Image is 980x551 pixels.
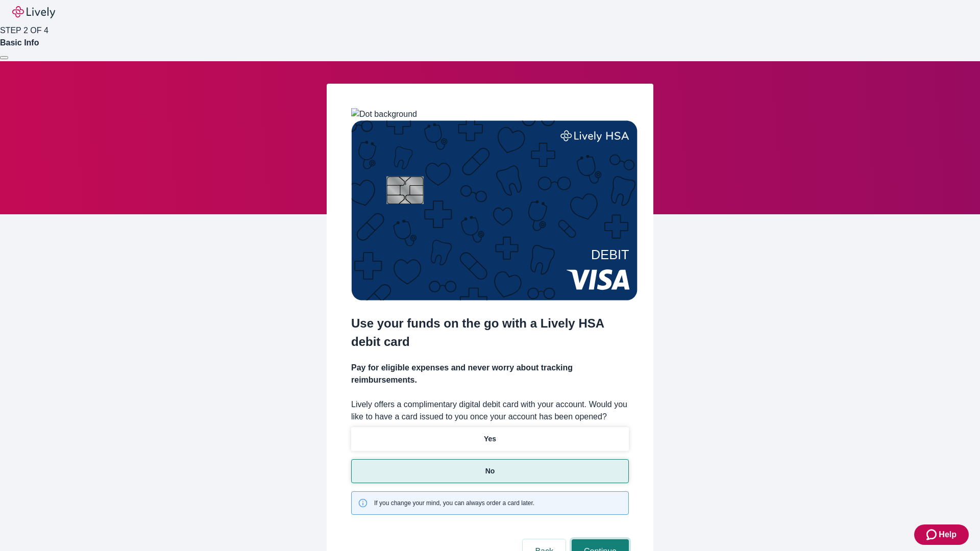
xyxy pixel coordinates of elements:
p: No [485,466,495,477]
button: No [351,459,629,483]
svg: Zendesk support icon [926,529,939,541]
button: Yes [351,427,629,451]
label: Lively offers a complimentary digital debit card with your account. Would you like to have a card... [351,398,629,423]
span: Help [939,529,957,541]
h4: Pay for eligible expenses and never worry about tracking reimbursements. [351,362,629,386]
img: Lively [12,6,55,18]
p: Yes [484,434,496,444]
span: If you change your mind, you can always order a card later. [374,498,534,508]
h2: Use your funds on the go with a Lively HSA debit card [351,314,629,351]
button: Zendesk support iconHelp [914,524,969,545]
img: Debit card [351,120,638,300]
img: Dot background [351,108,417,120]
